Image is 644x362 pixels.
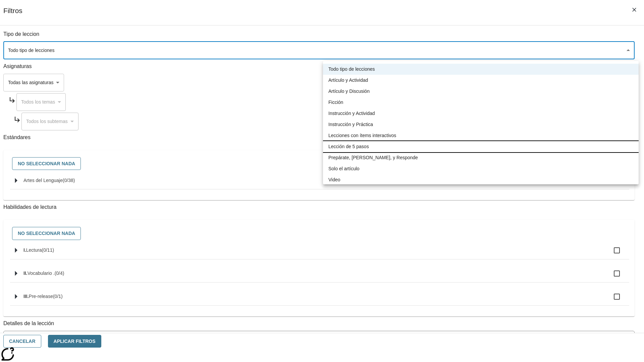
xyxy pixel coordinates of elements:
li: Lecciones con ítems interactivos [323,130,639,141]
li: Artículo y Actividad [323,75,639,86]
li: Artículo y Discusión [323,86,639,97]
li: Video [323,174,639,185]
li: Instrucción y Práctica [323,119,639,130]
li: Ficción [323,97,639,108]
li: Prepárate, [PERSON_NAME], y Responde [323,152,639,163]
li: Todo tipo de lecciones [323,64,639,75]
li: Lección de 5 pasos [323,141,639,152]
li: Solo el artículo [323,163,639,174]
li: Instrucción y Actividad [323,108,639,119]
ul: Seleccione un tipo de lección [323,61,639,188]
